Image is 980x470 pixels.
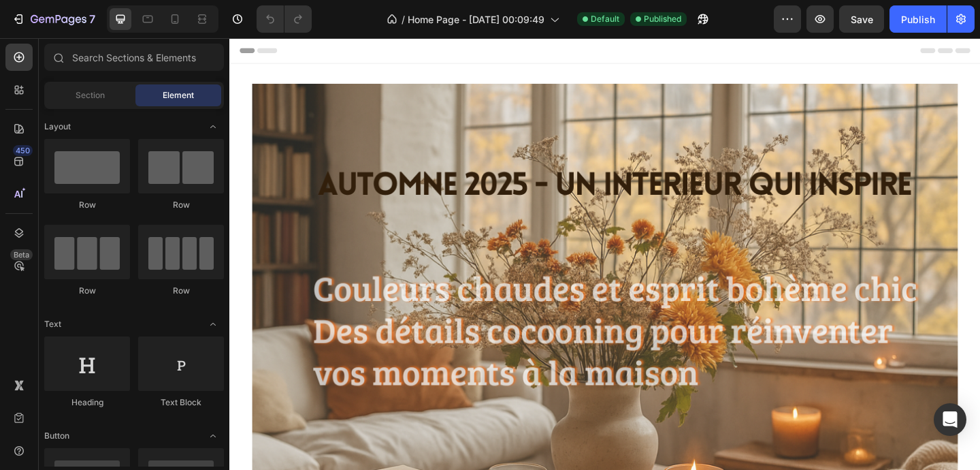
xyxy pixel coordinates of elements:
[5,5,101,33] button: 7
[44,44,224,71] input: Search Sections & Elements
[44,396,130,409] div: Heading
[202,313,224,335] span: Toggle open
[934,403,966,436] div: Open Intercom Messenger
[10,249,33,260] div: Beta
[76,89,105,101] span: Section
[44,430,69,442] span: Button
[44,318,61,330] span: Text
[138,396,224,409] div: Text Block
[89,11,95,27] p: 7
[889,5,947,33] button: Publish
[591,13,619,25] span: Default
[402,12,405,27] span: /
[408,12,544,27] span: Home Page - [DATE] 00:09:49
[44,285,130,297] div: Row
[839,5,884,33] button: Save
[202,116,224,138] span: Toggle open
[644,13,681,25] span: Published
[138,285,224,297] div: Row
[202,425,224,447] span: Toggle open
[13,145,33,156] div: 450
[44,121,71,133] span: Layout
[44,199,130,211] div: Row
[901,12,935,27] div: Publish
[163,89,194,101] span: Element
[851,14,873,25] span: Save
[138,199,224,211] div: Row
[229,38,980,470] iframe: Design area
[257,5,312,33] div: Undo/Redo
